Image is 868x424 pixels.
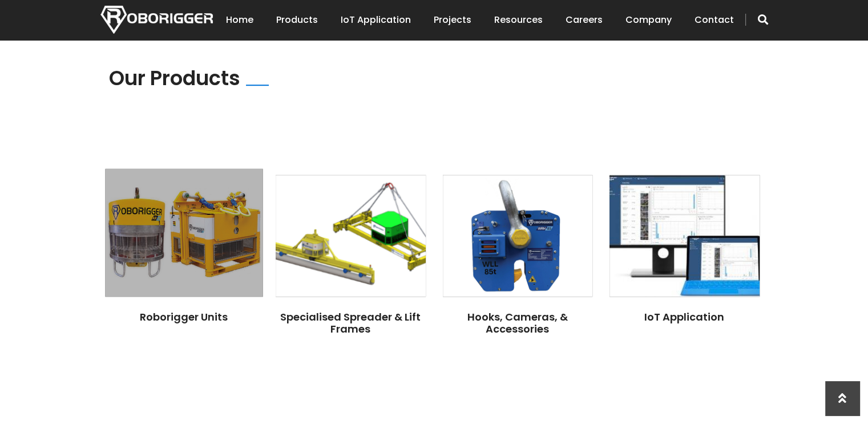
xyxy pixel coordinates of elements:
[695,2,734,38] a: Contact
[434,2,471,38] a: Projects
[280,310,421,337] a: Specialised Spreader & Lift Frames
[467,310,568,337] a: Hooks, Cameras, & Accessories
[625,2,672,38] a: Company
[226,2,253,38] a: Home
[276,2,318,38] a: Products
[341,2,411,38] a: IoT Application
[100,6,213,34] img: Nortech
[494,2,543,38] a: Resources
[140,310,228,324] a: Roborigger Units
[566,2,603,38] a: Careers
[109,66,240,90] h2: Our Products
[644,310,724,324] a: IoT Application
